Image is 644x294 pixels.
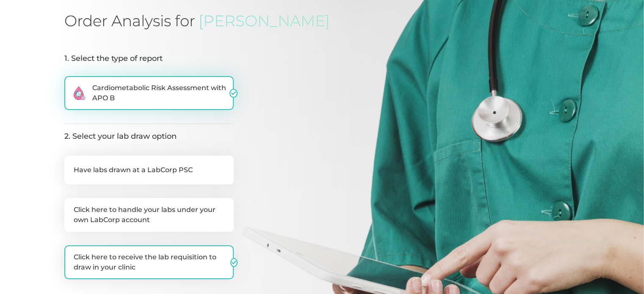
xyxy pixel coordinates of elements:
[64,245,234,279] label: Click here to receive the lab requisition to draw in your clinic
[92,83,229,103] span: Cardiometabolic Risk Assessment with APO B
[64,198,234,232] label: Click here to handle your labs under your own LabCorp account
[64,131,234,142] legend: 2. Select your lab draw option
[64,156,234,184] label: Have labs drawn at a LabCorp PSC
[64,11,580,30] h1: Order Analysis for
[199,11,330,30] span: [PERSON_NAME]
[64,54,234,66] legend: 1. Select the type of report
